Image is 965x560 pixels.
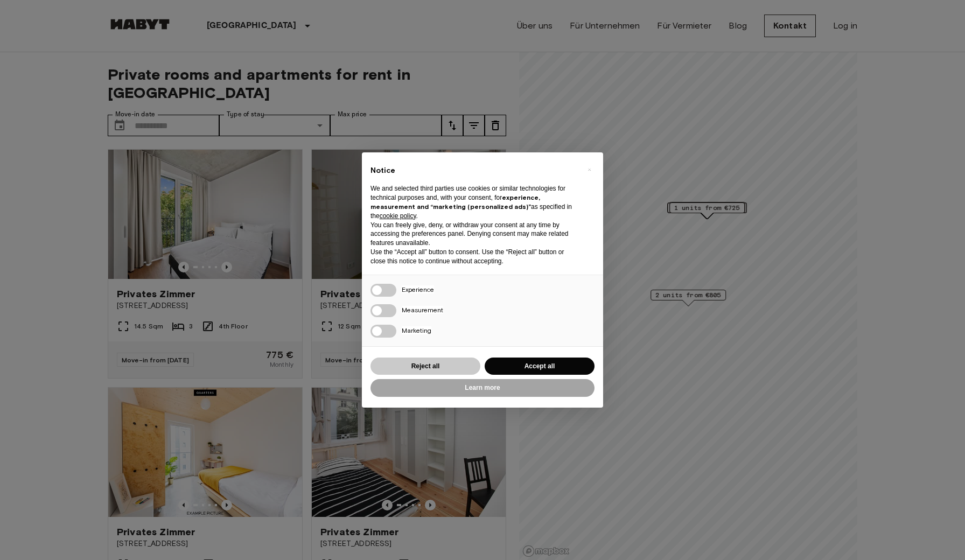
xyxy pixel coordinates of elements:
[588,163,591,176] span: ×
[402,326,431,334] span: Marketing
[370,379,595,397] button: Learn more
[402,285,434,293] span: Experience
[370,221,577,248] p: You can freely give, deny, or withdraw your consent at any time by accessing the preferences pane...
[581,161,598,178] button: Close this notice
[370,248,577,266] p: Use the “Accept all” button to consent. Use the “Reject all” button or close this notice to conti...
[370,193,540,211] strong: experience, measurement and “marketing (personalized ads)”
[370,358,480,375] button: Reject all
[380,212,416,220] a: cookie policy
[370,184,577,220] p: We and selected third parties use cookies or similar technologies for technical purposes and, wit...
[370,165,577,176] h2: Notice
[485,358,595,375] button: Accept all
[402,306,443,314] span: Measurement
